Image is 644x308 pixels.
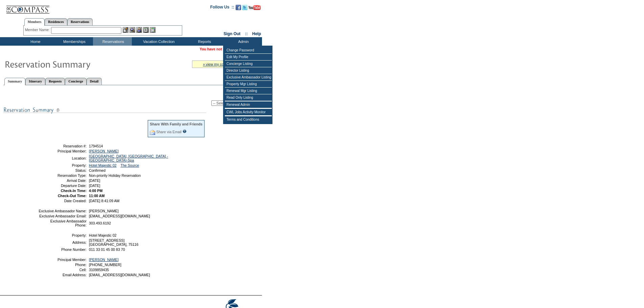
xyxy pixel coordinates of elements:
[89,268,109,272] span: 3109859435
[136,27,142,33] img: Impersonate
[225,116,272,123] td: Terms and Conditions
[225,74,272,81] td: Exclusive Ambassador Listing
[89,179,100,183] span: [DATE]
[89,247,125,252] span: 011 33 01 45 00 83 70
[4,78,25,85] a: Summary
[38,149,87,153] td: Principal Member:
[223,37,262,46] td: Admin
[87,78,102,85] a: Detail
[89,238,138,246] span: [STREET_ADDRESS] [GEOGRAPHIC_DATA], 75116
[143,27,149,33] img: Reservations
[38,219,87,227] td: Exclusive Ambassador Phone:
[89,168,105,172] span: Confirmed
[38,233,87,237] td: Property:
[38,154,87,162] td: Location:
[89,263,121,267] span: [PHONE_NUMBER]
[89,149,119,153] a: [PERSON_NAME]
[210,4,234,12] td: Follow Us ::
[38,168,87,172] td: Status:
[3,106,206,114] img: subTtlResSummary.gif
[225,109,272,116] td: CWL Jobs Activity Monitor
[225,101,272,108] td: Renewal Admin
[38,209,87,213] td: Exclusive Ambassador Name:
[89,273,150,277] span: [EMAIL_ADDRESS][DOMAIN_NAME]
[38,199,87,203] td: Date Created:
[89,184,100,188] span: [DATE]
[61,189,87,193] strong: Check-In Time:
[58,194,87,198] strong: Check-Out Time:
[38,247,87,252] td: Phone Number:
[150,122,202,126] div: Share With Family and Friends
[38,258,87,262] td: Principal Member:
[225,67,272,74] td: Director Listing
[38,263,87,267] td: Phone:
[225,94,272,101] td: Read Only Listing
[15,37,54,46] td: Home
[38,184,87,188] td: Departure Date:
[89,209,119,213] span: [PERSON_NAME]
[38,173,87,177] td: Reservation Type:
[184,37,223,46] td: Reports
[38,268,87,272] td: Cell:
[89,214,150,218] span: [EMAIL_ADDRESS][DOMAIN_NAME]
[38,238,87,246] td: Address:
[242,7,247,11] a: Follow us on Twitter
[89,154,168,162] a: [GEOGRAPHIC_DATA], [GEOGRAPHIC_DATA] - [GEOGRAPHIC_DATA]-Spa
[24,18,45,26] a: Members
[4,57,140,71] img: Reservaton Summary
[25,27,51,33] div: Member Name:
[45,18,67,25] a: Residences
[245,31,248,36] span: ::
[54,37,93,46] td: Memberships
[225,54,272,61] td: Edit My Profile
[25,78,45,85] a: Itinerary
[156,130,182,134] a: Share via Email
[150,27,156,33] img: b_calculator.gif
[38,144,87,148] td: Reservation #:
[38,273,87,277] td: Email Address:
[129,27,135,33] img: View
[252,31,261,36] a: Help
[89,163,117,167] a: Hotel Majestic 02
[89,194,104,198] span: 11:00 AM
[89,221,111,225] span: 303.493.6192
[225,88,272,94] td: Renewal Mgr Listing
[89,189,102,193] span: 4:00 PM
[38,179,87,183] td: Arrival Date:
[120,163,139,167] a: The Source
[225,81,272,88] td: Property Mgr Listing
[89,144,103,148] span: 1794514
[225,61,272,67] td: Concierge Listing
[89,199,119,203] span: [DATE] 8:41:09 AM
[236,5,241,10] img: Become our fan on Facebook
[89,233,117,237] span: Hotel Majestic 02
[248,5,261,10] img: Subscribe to our YouTube Channel
[38,214,87,218] td: Exclusive Ambassador Email:
[89,173,141,177] span: Non-priority Holiday Reservation
[3,96,260,106] div: Reservation Action:
[65,78,86,85] a: Concierge
[93,37,132,46] td: Reservations
[132,37,184,46] td: Vacation Collection
[45,78,65,85] a: Requests
[183,129,187,133] input: What is this?
[38,163,87,167] td: Property:
[123,27,128,33] img: b_edit.gif
[248,7,261,11] a: Subscribe to our YouTube Channel
[236,7,241,11] a: Become our fan on Facebook
[89,258,119,262] a: [PERSON_NAME]
[223,31,240,36] a: Sign Out
[67,18,93,25] a: Reservations
[200,47,261,51] span: You have not yet chosen a member.
[242,5,247,10] img: Follow us on Twitter
[203,62,249,66] a: » view my contract utilization
[225,47,272,54] td: Change Password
